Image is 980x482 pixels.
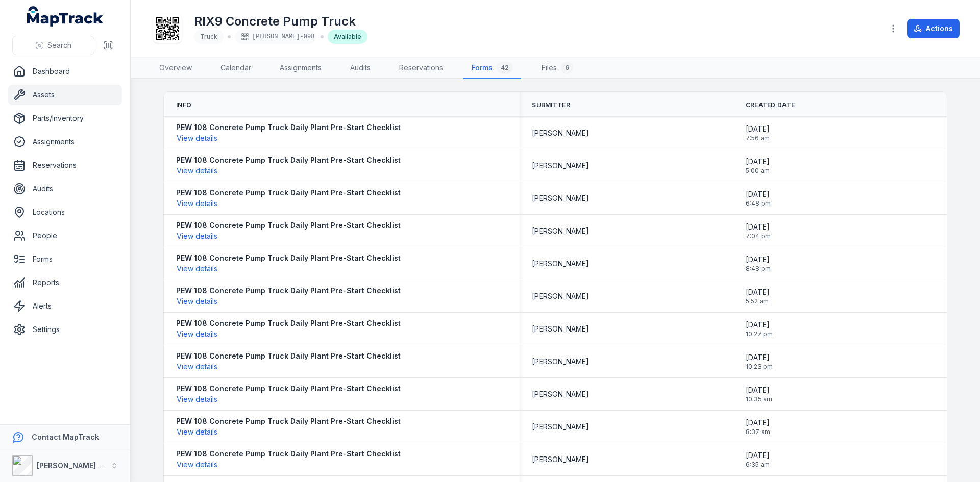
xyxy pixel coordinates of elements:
button: View details [176,361,218,372]
time: 10/1/2025, 7:56:51 AM [746,124,770,142]
a: Audits [342,58,379,79]
a: Reservations [391,58,451,79]
button: View details [176,165,218,176]
span: 10:27 pm [746,330,773,338]
button: View details [176,198,218,209]
a: Settings [8,319,122,340]
time: 9/3/2025, 10:35:39 AM [746,385,772,403]
a: Locations [8,202,122,222]
a: Parts/Inventory [8,108,122,129]
a: Overview [151,58,200,79]
span: [DATE] [746,450,770,461]
a: Assignments [272,58,330,79]
span: [DATE] [746,189,771,199]
a: MapTrack [27,6,104,27]
a: Reports [8,272,122,293]
span: [PERSON_NAME] [532,291,589,301]
time: 9/30/2025, 5:00:44 AM [746,157,770,175]
span: [DATE] [746,418,770,428]
a: Reservations [8,155,122,175]
strong: PEW 108 Concrete Pump Truck Daily Plant Pre-Start Checklist [176,416,401,426]
span: Info [176,101,191,109]
span: [PERSON_NAME] [532,357,589,367]
time: 9/23/2025, 6:48:29 PM [746,189,771,208]
strong: PEW 108 Concrete Pump Truck Daily Plant Pre-Start Checklist [176,449,401,459]
time: 9/15/2025, 8:48:32 PM [746,255,771,273]
strong: PEW 108 Concrete Pump Truck Daily Plant Pre-Start Checklist [176,351,401,361]
button: View details [176,459,218,470]
strong: PEW 108 Concrete Pump Truck Daily Plant Pre-Start Checklist [176,155,401,165]
strong: PEW 108 Concrete Pump Truck Daily Plant Pre-Start Checklist [176,220,401,231]
span: [DATE] [746,255,771,265]
a: Calendar [212,58,259,79]
a: Alerts [8,296,122,316]
time: 8/22/2025, 8:37:57 AM [746,418,770,436]
a: People [8,225,122,246]
strong: PEW 108 Concrete Pump Truck Daily Plant Pre-Start Checklist [176,384,401,394]
button: View details [176,231,218,242]
span: 7:04 pm [746,232,771,240]
span: [PERSON_NAME] [532,226,589,236]
span: [PERSON_NAME] [532,422,589,432]
span: [DATE] [746,124,770,134]
span: 5:52 am [746,297,770,306]
a: Forms [8,249,122,269]
span: Created Date [746,101,795,109]
span: [PERSON_NAME] [532,389,589,399]
a: Assets [8,85,122,105]
a: Files6 [533,58,581,79]
div: 42 [497,62,513,74]
span: [PERSON_NAME] [532,454,589,465]
div: Available [328,30,367,44]
time: 8/13/2025, 6:35:25 AM [746,450,770,469]
strong: [PERSON_NAME] Group [37,461,120,470]
button: View details [176,394,218,405]
span: [PERSON_NAME] [532,193,589,204]
span: 8:37 am [746,428,770,436]
span: [DATE] [746,157,770,167]
button: View details [176,263,218,274]
span: [PERSON_NAME] [532,161,589,171]
span: Truck [200,33,217,40]
strong: PEW 108 Concrete Pump Truck Daily Plant Pre-Start Checklist [176,286,401,296]
time: 9/12/2025, 5:52:30 AM [746,287,770,306]
button: View details [176,133,218,144]
span: 8:48 pm [746,265,771,273]
span: Search [47,40,71,50]
strong: PEW 108 Concrete Pump Truck Daily Plant Pre-Start Checklist [176,122,401,133]
span: [DATE] [746,320,773,330]
a: Forms42 [463,58,521,79]
strong: PEW 108 Concrete Pump Truck Daily Plant Pre-Start Checklist [176,188,401,198]
time: 9/22/2025, 7:04:53 PM [746,222,771,240]
strong: Contact MapTrack [32,433,99,441]
span: 10:23 pm [746,363,773,371]
span: 6:48 pm [746,199,771,208]
button: View details [176,426,218,438]
time: 9/7/2025, 10:23:33 PM [746,352,773,371]
strong: PEW 108 Concrete Pump Truck Daily Plant Pre-Start Checklist [176,318,401,328]
button: View details [176,328,218,340]
time: 9/8/2025, 10:27:17 PM [746,320,773,338]
span: [DATE] [746,222,771,232]
strong: PEW 108 Concrete Pump Truck Daily Plant Pre-Start Checklist [176,253,401,263]
div: 6 [561,62,573,74]
h1: RIX9 Concrete Pump Truck [194,13,367,30]
span: 6:35 am [746,461,770,469]
span: Submitter [532,101,570,109]
span: 5:00 am [746,167,770,175]
span: [DATE] [746,385,772,395]
span: [PERSON_NAME] [532,259,589,269]
button: Search [12,36,94,55]
a: Audits [8,179,122,199]
button: View details [176,296,218,307]
a: Dashboard [8,61,122,82]
span: [PERSON_NAME] [532,324,589,334]
div: [PERSON_NAME]-098 [235,30,316,44]
span: [DATE] [746,287,770,297]
a: Assignments [8,132,122,152]
span: [DATE] [746,352,773,363]
span: 7:56 am [746,134,770,142]
span: [PERSON_NAME] [532,128,589,138]
span: 10:35 am [746,395,772,403]
button: Actions [907,19,960,38]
